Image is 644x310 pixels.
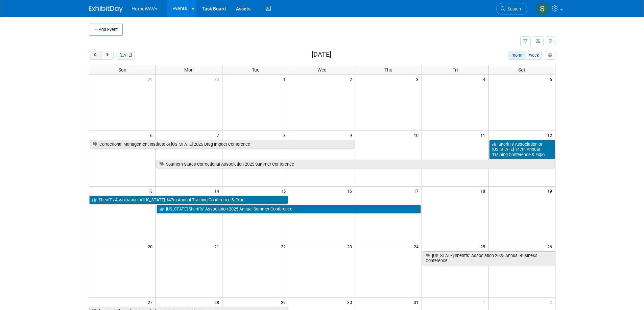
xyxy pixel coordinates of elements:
[482,75,488,83] span: 4
[496,3,527,15] a: Search
[423,251,555,265] a: [US_STATE] Sheriffs’ Association 2025 Annual Business Conference
[548,53,552,58] i: Personalize Calendar
[118,67,126,73] span: Sun
[157,205,421,214] a: [US_STATE] Sheriffs’ Association 2025 Annual Summer Conference
[347,298,355,306] span: 30
[547,242,555,251] span: 26
[89,6,123,12] img: ExhibitDay
[347,187,355,195] span: 16
[518,67,525,73] span: Sat
[252,67,259,73] span: Tue
[147,187,156,195] span: 13
[349,75,355,83] span: 2
[89,51,101,60] button: prev
[384,67,392,73] span: Thu
[214,75,222,83] span: 30
[480,242,488,251] span: 25
[547,187,555,195] span: 19
[280,187,289,195] span: 15
[489,140,555,159] a: Sheriff’s Association of [US_STATE] 147th Annual Training Conference & Expo
[452,67,458,73] span: Fri
[508,51,526,60] button: month
[413,131,422,139] span: 10
[90,140,355,149] a: Correctional Management Institute of [US_STATE] 2025 Drug Impact Conference
[549,298,555,306] span: 2
[147,298,156,306] span: 27
[214,187,222,195] span: 14
[536,2,549,15] img: Sarah Garrison
[347,242,355,251] span: 23
[549,75,555,83] span: 5
[283,131,289,139] span: 8
[157,160,554,169] a: Southern States Correctional Association 2025 Summer Conference
[413,298,422,306] span: 31
[526,51,542,60] button: week
[312,51,331,58] h2: [DATE]
[482,298,488,306] span: 1
[89,24,123,36] button: Add Event
[89,196,288,204] a: Sheriff’s Association of [US_STATE] 147th Annual Training Conference & Expo
[147,242,156,251] span: 20
[280,298,289,306] span: 29
[480,187,488,195] span: 18
[505,6,521,11] span: Search
[413,187,422,195] span: 17
[117,51,135,60] button: [DATE]
[283,75,289,83] span: 1
[214,242,222,251] span: 21
[349,131,355,139] span: 9
[545,51,555,60] button: myCustomButton
[147,75,156,83] span: 29
[149,131,156,139] span: 6
[317,67,327,73] span: Wed
[415,75,422,83] span: 3
[480,131,488,139] span: 11
[184,67,194,73] span: Mon
[413,242,422,251] span: 24
[547,131,555,139] span: 12
[216,131,222,139] span: 7
[280,242,289,251] span: 22
[214,298,222,306] span: 28
[101,51,114,60] button: next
